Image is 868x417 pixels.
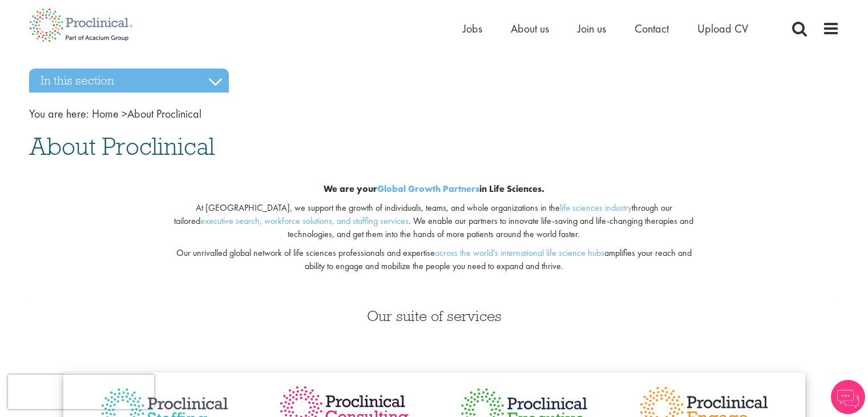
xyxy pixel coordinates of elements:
[200,215,409,227] a: executive search, workforce solutions, and staffing services
[92,106,201,121] span: About Proclinical
[463,21,482,36] a: Jobs
[167,247,701,273] p: Our unrivalled global network of life sciences professionals and expertise amplifies your reach a...
[122,106,127,121] span: >
[560,202,632,214] a: life sciences industry
[29,131,215,162] span: About Proclinical
[29,69,229,93] h3: In this section
[635,21,669,36] a: Contact
[167,202,701,241] p: At [GEOGRAPHIC_DATA], we support the growth of individuals, teams, and whole organizations in the...
[377,183,479,195] a: Global Growth Partners
[511,21,549,36] a: About us
[435,247,604,259] a: across the world's international life science hubs
[29,308,839,323] h3: Our suite of services
[697,21,748,36] a: Upload CV
[831,380,865,414] img: Chatbot
[8,375,154,409] iframe: reCAPTCHA
[92,106,119,121] a: breadcrumb link to Home
[29,106,89,121] span: You are here:
[324,183,544,195] b: We are your in Life Sciences.
[578,21,606,36] a: Join us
